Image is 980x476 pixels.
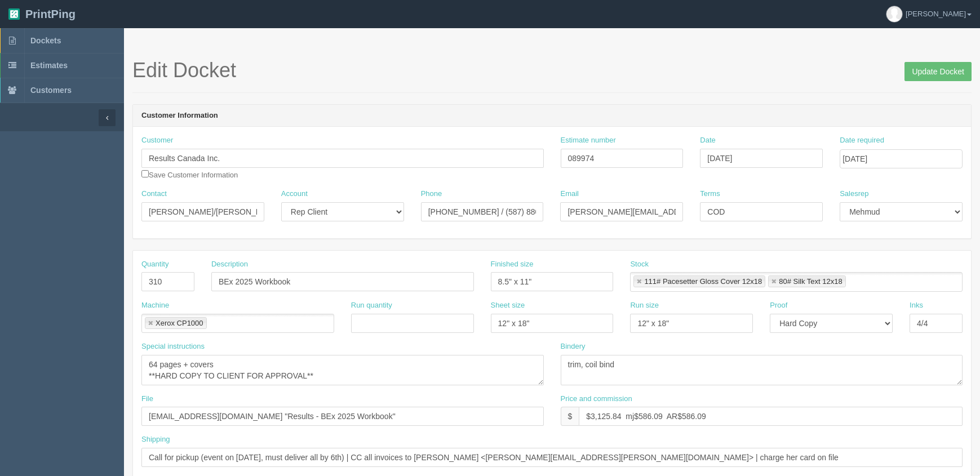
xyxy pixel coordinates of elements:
[840,189,868,199] label: Salesrep
[141,434,170,445] label: Shipping
[770,300,787,311] label: Proof
[491,259,534,270] label: Finished size
[141,341,205,352] label: Special instructions
[886,6,902,22] img: avatar_default-7531ab5dedf162e01f1e0bb0964e6a185e93c5c22dfe317fb01d7f8cd2b1632c.jpg
[421,189,442,199] label: Phone
[281,189,308,199] label: Account
[840,135,884,146] label: Date required
[211,259,248,270] label: Description
[141,149,544,168] input: Enter customer name
[910,300,923,311] label: Inks
[351,300,392,311] label: Run quantity
[141,300,169,311] label: Machine
[133,105,971,127] header: Customer Information
[561,355,963,385] textarea: trim, coil bind
[561,407,579,426] div: $
[30,61,68,70] span: Estimates
[141,394,153,404] label: File
[560,189,579,199] label: Email
[561,135,616,146] label: Estimate number
[132,59,972,82] h1: Edit Docket
[491,300,525,311] label: Sheet size
[141,189,167,199] label: Contact
[630,259,649,270] label: Stock
[141,135,544,180] div: Save Customer Information
[8,8,20,20] img: logo-3e63b451c926e2ac314895c53de4908e5d424f24456219fb08d385ab2e579770.png
[904,62,972,81] input: Update Docket
[779,278,842,285] div: 80# Silk Text 12x18
[156,319,203,327] div: Xerox CP1000
[30,36,61,45] span: Dockets
[700,135,715,146] label: Date
[700,189,720,199] label: Terms
[561,341,586,352] label: Bindery
[30,86,72,95] span: Customers
[644,278,762,285] div: 111# Pacesetter Gloss Cover 12x18
[141,355,544,385] textarea: 64 pages + covers **HARD COPY TO CLIENT FOR APPROVAL**
[630,300,659,311] label: Run size
[561,394,632,404] label: Price and commission
[141,135,173,146] label: Customer
[141,259,168,270] label: Quantity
